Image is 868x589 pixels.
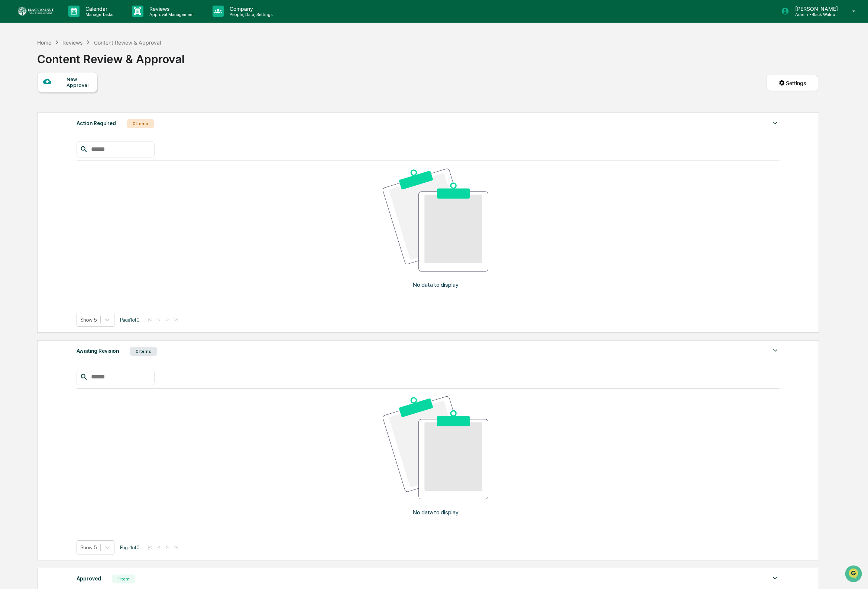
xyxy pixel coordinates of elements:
[54,153,60,159] div: 🗄️
[163,544,171,550] button: >
[4,163,50,177] a: 🔎Data Lookup
[383,396,488,499] img: No data
[62,121,64,127] span: •
[66,101,81,107] span: [DATE]
[52,184,90,190] a: Powered byPylon
[16,57,29,71] img: 8933085812038_c878075ebb4cc5468115_72.jpg
[15,122,21,128] img: 1746055101610-c473b297-6a78-478c-a979-82029cc54cd1
[115,81,135,90] button: See all
[126,59,135,68] button: Start new chat
[80,12,117,17] p: Manage Tasks
[67,76,91,88] div: New Approval
[7,16,135,28] p: How can we help?
[77,574,101,583] div: Approved
[413,281,459,288] p: No data to display
[771,346,780,355] img: caret
[143,12,198,17] p: Approval Management
[413,509,459,516] p: No data to display
[80,6,117,12] p: Calendar
[15,102,21,108] img: 1746055101610-c473b297-6a78-478c-a979-82029cc54cd1
[172,544,181,550] button: >|
[771,118,780,127] img: caret
[37,39,51,46] div: Home
[224,6,276,12] p: Company
[145,544,154,550] button: |<
[62,39,82,46] div: Reviews
[127,119,154,128] div: 0 Items
[74,185,90,190] span: Pylon
[112,575,135,583] div: 1 Item
[789,6,842,12] p: [PERSON_NAME]
[789,12,842,17] p: Admin • Black Walnut
[163,316,171,323] button: >
[7,153,13,159] div: 🖐️
[62,101,64,107] span: •
[172,316,181,323] button: >|
[766,75,818,91] button: Settings
[120,544,140,550] span: Page 1 of 0
[7,57,21,71] img: 1746055101610-c473b297-6a78-478c-a979-82029cc54cd1
[155,316,162,323] button: <
[130,347,157,356] div: 0 Items
[4,149,51,163] a: 🖐️Preclearance
[143,6,198,12] p: Reviews
[145,316,154,323] button: |<
[23,121,60,127] span: [PERSON_NAME]
[224,12,276,17] p: People, Data, Settings
[15,152,48,160] span: Preclearance
[844,564,864,585] iframe: Open customer support
[15,166,47,174] span: Data Lookup
[33,65,102,71] div: We're available if you need us!
[120,317,140,323] span: Page 1 of 0
[7,167,13,173] div: 🔎
[23,101,60,107] span: [PERSON_NAME]
[77,346,119,356] div: Awaiting Revision
[7,114,19,126] img: Jack Rasmussen
[7,83,50,89] div: Past conversations
[383,169,488,271] img: No data
[94,39,161,46] div: Content Review & Approval
[7,94,19,106] img: Jack Rasmussen
[18,7,54,16] img: logo
[77,118,116,128] div: Action Required
[33,57,122,65] div: Start new chat
[771,574,780,583] img: caret
[51,149,95,163] a: 🗄️Attestations
[66,121,81,127] span: [DATE]
[61,152,92,160] span: Attestations
[155,544,162,550] button: <
[37,46,185,66] div: Content Review & Approval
